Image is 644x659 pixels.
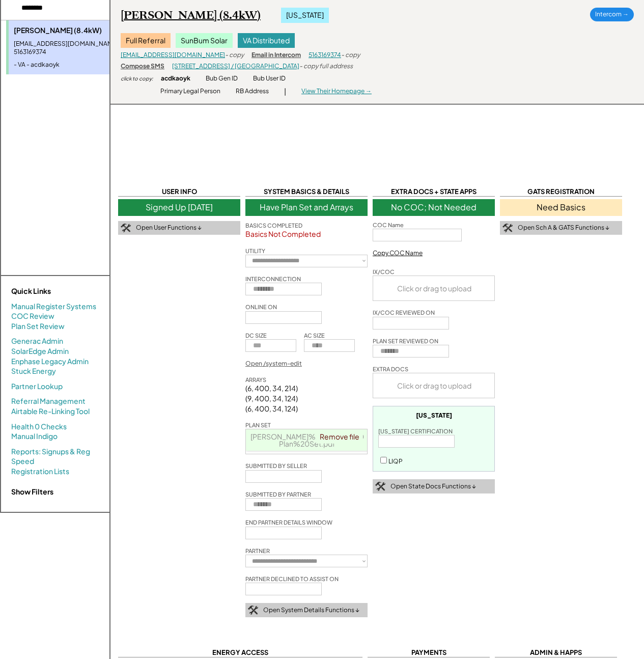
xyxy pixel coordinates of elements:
[309,51,341,59] a: 5163169374
[11,406,90,417] a: Airtable Re-Linking Tool
[11,321,65,332] a: Plan Set Review
[375,482,385,491] img: tool-icon.png
[206,74,238,83] div: Bub Gen ID
[388,457,403,465] label: LIQP
[245,575,339,583] div: PARTNER DECLINED TO ASSIST ON
[245,332,267,339] div: DC SIZE
[121,62,164,71] div: Compose SMS
[245,462,307,470] div: SUBMITTED BY SELLER
[263,606,359,615] div: Open System Details Functions ↓
[304,332,325,339] div: AC SIZE
[373,337,438,345] div: PLAN SET REVIEWED ON
[253,74,286,83] div: Bub User ID
[373,276,495,300] div: Click or drag to upload
[11,286,113,296] div: Quick Links
[11,487,53,496] strong: Show Filters
[236,87,269,96] div: RB Address
[245,187,368,197] div: SYSTEM BASICS & DETAILS
[500,199,622,215] div: Need Basics
[301,87,372,96] div: View Their Homepage →
[373,221,404,229] div: COC Name
[14,40,138,57] div: [EMAIL_ADDRESS][DOMAIN_NAME] - 5163169374
[341,51,360,60] div: - copy
[373,365,408,373] div: EXTRA DOCS
[11,311,54,321] a: COC Review
[416,411,452,420] div: [US_STATE]
[172,62,299,70] a: [STREET_ADDRESS] / [GEOGRAPHIC_DATA]
[11,336,63,346] a: Generac Admin
[245,490,311,498] div: SUBMITTED BY PARTNER
[316,429,363,444] a: Remove file
[11,447,99,466] a: Reports: Signups & Reg Speed
[121,75,153,82] div: click to copy:
[245,199,368,215] div: Have Plan Set and Arrays
[245,229,368,239] div: Basics Not Completed
[11,422,67,432] a: Health 0 Checks
[518,224,609,232] div: Open Sch A & GATS Functions ↓
[245,547,270,555] div: PARTNER
[245,303,277,311] div: ONLINE ON
[11,346,69,356] a: SolarEdge Admin
[590,8,634,21] div: Intercom →
[14,25,138,36] div: [PERSON_NAME] (8.4kW)
[373,309,435,316] div: IX/COC REVIEWED ON
[245,222,302,229] div: BASICS COMPLETED
[378,427,453,435] div: [US_STATE] CERTIFICATION
[11,301,96,312] a: Manual Register Systems
[245,376,266,383] div: ARRAYS
[11,396,86,406] a: Referral Management
[11,381,63,392] a: Partner Lookup
[373,373,495,398] div: Click or drag to upload
[245,275,301,283] div: INTERCONNECTION
[161,74,190,83] div: acdkaoyk
[284,87,286,97] div: |
[11,366,56,376] a: Stuck Energy
[160,87,220,96] div: Primary Legal Person
[245,360,302,368] div: Open /system-edit
[14,61,138,69] div: - VA - acdkaoyk
[500,187,622,197] div: GATS REGISTRATION
[373,268,395,276] div: IX/COC
[299,62,353,71] div: - copy full address
[11,431,58,442] a: Manual Indigo
[251,51,301,60] div: Email in Intercom
[176,33,233,48] div: SunBum Solar
[121,33,171,48] div: Full Referral
[373,199,495,215] div: No COC; Not Needed
[118,187,240,197] div: USER INFO
[502,224,513,233] img: tool-icon.png
[121,8,261,22] div: [PERSON_NAME] (8.4kW)
[495,648,617,657] div: ADMIN & HAPPS
[248,606,258,615] img: tool-icon.png
[373,249,423,258] div: Copy COC Name
[136,224,202,232] div: Open User Functions ↓
[118,648,362,657] div: ENERGY ACCESS
[373,187,495,197] div: EXTRA DOCS + STATE APPS
[245,383,298,414] div: (6, 400, 34, 214) (9, 400, 34, 124) (6, 400, 34, 124)
[118,199,240,215] div: Signed Up [DATE]
[11,466,69,477] a: Registration Lists
[245,421,271,429] div: PLAN SET
[121,51,225,59] a: [EMAIL_ADDRESS][DOMAIN_NAME]
[238,33,295,48] div: VA Distributed
[245,247,265,255] div: UTILITY
[368,648,490,657] div: PAYMENTS
[390,482,476,491] div: Open State Docs Functions ↓
[225,51,244,60] div: - copy
[121,224,131,233] img: tool-icon.png
[245,518,332,526] div: END PARTNER DETAILS WINDOW
[11,356,89,367] a: Enphase Legacy Admin
[250,432,364,448] a: [PERSON_NAME]%20Liggeri%20Plan%20Set.pdf
[281,8,329,23] div: [US_STATE]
